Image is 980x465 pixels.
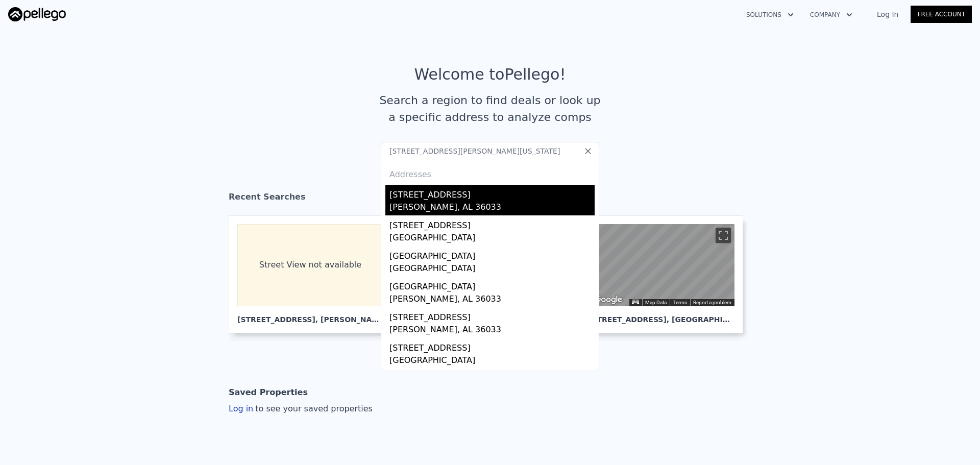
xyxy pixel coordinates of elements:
input: Search an address or region... [381,142,599,160]
a: Terms (opens in new tab) [673,300,687,305]
div: Street View [589,224,734,306]
span: to see your saved properties [253,404,373,413]
a: Map [STREET_ADDRESS], [GEOGRAPHIC_DATA] [580,215,751,333]
a: Street View not available [STREET_ADDRESS], [PERSON_NAME] [229,215,400,333]
img: Google [591,293,625,306]
div: Recent Searches [229,183,751,215]
a: Log In [865,9,911,19]
div: [STREET_ADDRESS] [389,369,595,385]
div: Saved Properties [229,382,308,403]
div: Street View not available [237,224,383,306]
div: [STREET_ADDRESS] , [PERSON_NAME] [237,306,383,325]
button: Toggle fullscreen view [716,228,731,243]
button: Company [802,6,861,24]
img: Pellego [8,7,66,21]
div: Map [589,224,734,306]
button: Solutions [738,6,802,24]
div: [GEOGRAPHIC_DATA] [389,354,595,369]
button: Map Data [645,299,667,306]
div: [PERSON_NAME], AL 36033 [389,324,595,338]
div: Log in [229,403,373,415]
div: Search a region to find deals or look up a specific address to analyze comps [376,92,604,126]
div: [GEOGRAPHIC_DATA] [389,232,595,246]
div: Welcome to Pellego ! [414,65,566,84]
a: Report a problem [693,300,731,305]
button: Keyboard shortcuts [632,300,639,304]
div: [PERSON_NAME], AL 36033 [389,201,595,215]
div: [STREET_ADDRESS] [389,185,595,201]
a: Free Account [911,6,972,23]
div: [STREET_ADDRESS] , [GEOGRAPHIC_DATA] [589,306,734,325]
div: [PERSON_NAME], AL 36033 [389,293,595,307]
div: [STREET_ADDRESS] [389,215,595,232]
a: Open this area in Google Maps (opens a new window) [591,293,625,306]
div: [GEOGRAPHIC_DATA] [389,277,595,293]
div: [GEOGRAPHIC_DATA] [389,246,595,262]
div: [STREET_ADDRESS] [389,307,595,324]
div: Addresses [385,160,595,185]
div: [GEOGRAPHIC_DATA] [389,262,595,277]
div: [STREET_ADDRESS] [389,338,595,354]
